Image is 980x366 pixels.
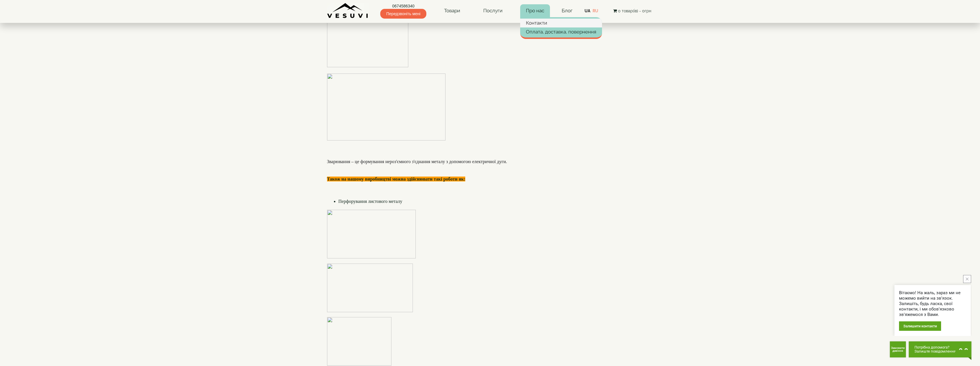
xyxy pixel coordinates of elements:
[520,27,602,36] a: Оплата, доставка, повернення
[520,4,550,17] a: Про нас
[327,210,416,258] img: image-perforacia.webp
[327,3,369,19] img: Завод VESUVI
[327,264,413,312] img: image-perforacia11.webp.pagespeed.ce.eJuVRakud5.webp
[562,8,573,13] a: Блог
[891,347,905,352] span: Замовити дзвінок
[327,177,466,181] font: Також на нашому виробництві можна здійснювати такі роботи як:
[963,275,971,283] button: close button
[380,9,426,19] span: Передзвоніть мені
[520,19,602,27] a: Контакти
[899,290,966,317] div: Вітаємо! На жаль, зараз ми не можемо вийти на зв'язок. Залишіть, будь ласка, свої контакти, і ми ...
[593,9,598,13] a: RU
[327,159,507,164] font: Зварювання – це формування нероз'ємного з'єднання металу з допомогою електричної дуги.
[890,341,906,357] button: Get Call button
[611,8,653,14] button: 0 товар(ів) - 0грн
[585,9,590,13] a: UA
[899,321,941,331] div: Залишити контакти
[380,3,426,9] a: 0674586340
[914,345,956,349] span: Потрібна допомога?
[909,341,971,357] button: Chat button
[327,0,408,67] img: svarochnye-raboty-3.webp.pagespeed.ce.fAfmvhI6xu.webp
[478,4,508,17] a: Послуги
[327,317,391,366] img: image-perforacia122.webp.pagespeed.ce.QAp5xfNvQ8.webp
[438,4,466,17] a: Товари
[338,199,653,204] li: Перфорування листового металу
[327,74,446,141] img: svarochnye-raboty-2.webp.pagespeed.ce.QBwnE5vBXM.webp
[618,9,651,13] span: 0 товар(ів) - 0грн
[914,349,956,353] span: Залиште повідомлення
